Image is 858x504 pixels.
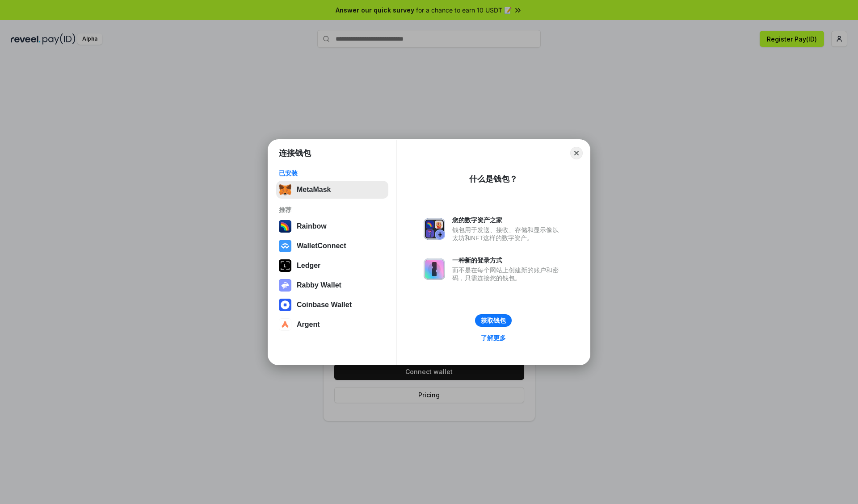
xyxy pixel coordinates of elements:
[279,318,291,331] img: svg+xml,%3Csvg%20width%3D%2228%22%20height%3D%2228%22%20viewBox%3D%220%200%2028%2028%22%20fill%3D...
[297,242,346,250] div: WalletConnect
[279,183,291,196] img: svg+xml,%3Csvg%20fill%3D%22none%22%20height%3D%2233%22%20viewBox%3D%220%200%2035%2033%22%20width%...
[297,186,331,194] div: MetaMask
[279,220,291,233] img: svg+xml,%3Csvg%20width%3D%22120%22%20height%3D%22120%22%20viewBox%3D%220%200%20120%20120%22%20fil...
[279,240,291,252] img: svg+xml,%3Csvg%20width%3D%2228%22%20height%3D%2228%22%20viewBox%3D%220%200%2028%2028%22%20fill%3D...
[276,257,388,275] button: Ledger
[276,181,388,199] button: MetaMask
[297,281,341,289] div: Rabby Wallet
[279,206,386,214] div: 推荐
[279,299,291,311] img: svg+xml,%3Csvg%20width%3D%2228%22%20height%3D%2228%22%20viewBox%3D%220%200%2028%2028%22%20fill%3D...
[424,258,445,280] img: svg+xml,%3Csvg%20xmlns%3D%22http%3A%2F%2Fwww.w3.org%2F2000%2Fsvg%22%20fill%3D%22none%22%20viewBox...
[297,321,320,329] div: Argent
[276,237,388,255] button: WalletConnect
[452,256,563,264] div: 一种新的登录方式
[279,169,386,177] div: 已安装
[452,226,563,242] div: 钱包用于发送、接收、存储和显示像以太坊和NFT这样的数字资产。
[570,147,583,159] button: Close
[469,174,517,184] div: 什么是钱包？
[297,262,320,270] div: Ledger
[424,218,445,240] img: svg+xml,%3Csvg%20xmlns%3D%22http%3A%2F%2Fwww.w3.org%2F2000%2Fsvg%22%20fill%3D%22none%22%20viewBox...
[481,317,506,325] div: 获取钱包
[297,301,352,309] div: Coinbase Wallet
[481,334,506,342] div: 了解更多
[452,266,563,282] div: 而不是在每个网站上创建新的账户和密码，只需连接您的钱包。
[276,316,388,333] button: Argent
[279,148,311,158] h1: 连接钱包
[475,332,511,344] a: 了解更多
[297,222,327,230] div: Rainbow
[276,276,388,294] button: Rabby Wallet
[276,217,388,235] button: Rainbow
[452,216,563,224] div: 您的数字资产之家
[276,296,388,314] button: Coinbase Wallet
[279,259,291,272] img: svg+xml,%3Csvg%20xmlns%3D%22http%3A%2F%2Fwww.w3.org%2F2000%2Fsvg%22%20width%3D%2228%22%20height%3...
[279,279,291,292] img: svg+xml,%3Csvg%20xmlns%3D%22http%3A%2F%2Fwww.w3.org%2F2000%2Fsvg%22%20fill%3D%22none%22%20viewBox...
[475,314,512,327] button: 获取钱包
